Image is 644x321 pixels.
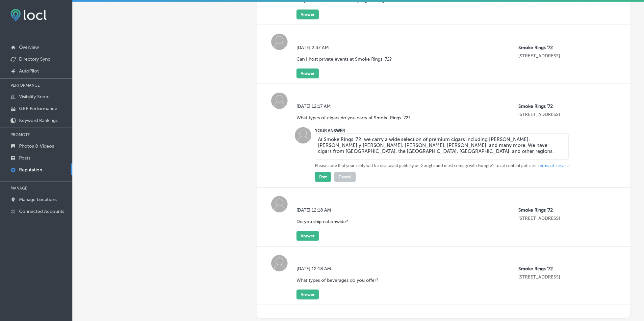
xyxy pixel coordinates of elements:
label: [DATE] 12:18 AM [296,207,353,213]
p: 925 North Courtenay Parkway [519,112,583,117]
p: Reputation [19,167,42,173]
p: Smoke Rings '72 [519,266,583,272]
p: Can I host private events at Smoke Rings '72? [296,56,392,62]
button: Answer [296,10,319,19]
p: Smoke Rings '72 [519,45,583,50]
label: YOUR ANSWER [315,128,345,133]
p: Manage Locations [19,197,57,202]
label: [DATE] 12:17 AM [296,103,416,109]
p: 925 North Courtenay Parkway [519,53,583,59]
img: fda3e92497d09a02dc62c9cd864e3231.png [11,9,47,21]
p: What types of cigars do you carry at Smoke Rings '72? [296,115,411,121]
button: Post [315,172,331,182]
p: 925 North Courtenay Parkway [519,274,583,280]
p: Smoke Rings '72 [519,207,583,213]
p: Photos & Videos [19,143,54,149]
p: Directory Sync [19,56,50,62]
p: 925 North Courtenay Parkway [519,216,583,221]
p: AutoPilot [19,68,39,74]
p: GBP Performance [19,106,57,111]
a: Terms of service [538,163,569,169]
p: What types of beverages do you offer? [296,277,378,283]
p: Connected Accounts [19,209,64,214]
p: Smoke Rings '72 [519,103,583,109]
p: Keyword Rankings [19,118,58,123]
button: Answer [296,69,319,78]
p: Overview [19,44,39,50]
textarea: At Smoke Rings '72, we carry a wide selection of premium cigars including [PERSON_NAME], [PERSON_... [315,133,569,160]
button: Answer [296,290,319,300]
button: Answer [296,231,319,241]
p: Visibility Score [19,94,50,100]
label: [DATE] 12:18 AM [296,266,383,272]
button: Cancel [334,172,356,182]
p: Please note that your reply will be displayed publicly on Google and must comply with Google's lo... [315,163,569,169]
p: Posts [19,155,30,161]
p: Do you ship nationwide? [296,219,348,224]
label: [DATE] 2:37 AM [296,45,397,50]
